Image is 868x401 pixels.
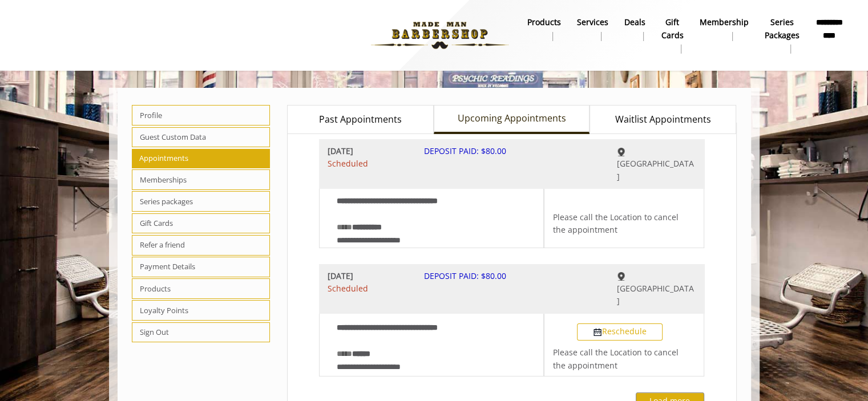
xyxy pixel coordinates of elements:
[132,257,271,277] span: Payment Details
[132,105,271,125] span: Profile
[132,191,271,212] span: Series packages
[553,347,679,370] span: Please call the Location to cancel the appointment
[700,16,749,29] b: Membership
[617,158,694,181] span: [GEOGRAPHIC_DATA]
[132,322,271,343] span: Sign Out
[757,14,808,56] a: Series packagesSeries packages
[328,145,407,157] b: [DATE]
[765,16,800,42] b: Series packages
[661,16,684,42] b: gift cards
[527,16,561,29] b: products
[577,323,663,341] button: Reschedule
[319,112,402,127] span: Past Appointments
[617,272,625,281] img: Greenwich Village
[569,14,616,44] a: ServicesServices
[132,149,271,168] span: Appointments
[361,4,518,67] img: Made Man Barbershop logo
[328,157,407,170] span: Scheduled
[617,283,694,306] span: [GEOGRAPHIC_DATA]
[132,278,271,299] span: Products
[692,14,757,44] a: MembershipMembership
[615,112,711,127] span: Waitlist Appointments
[577,16,608,29] b: Services
[458,111,566,126] span: Upcoming Appointments
[624,16,645,29] b: Deals
[424,270,506,281] span: DEPOSIT PAID: $80.00
[132,213,271,234] span: Gift Cards
[132,127,271,148] span: Guest Custom Data
[553,212,679,235] span: Please call the Location to cancel the appointment
[617,148,625,156] img: Greenwich Village
[328,282,407,295] span: Scheduled
[132,169,271,190] span: Memberships
[593,328,602,337] img: Reschedule
[653,14,692,56] a: Gift cardsgift cards
[424,145,506,156] span: DEPOSIT PAID: $80.00
[132,235,271,256] span: Refer a friend
[519,14,569,44] a: Productsproducts
[328,270,407,282] b: [DATE]
[132,300,271,321] span: Loyalty Points
[616,14,653,44] a: DealsDeals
